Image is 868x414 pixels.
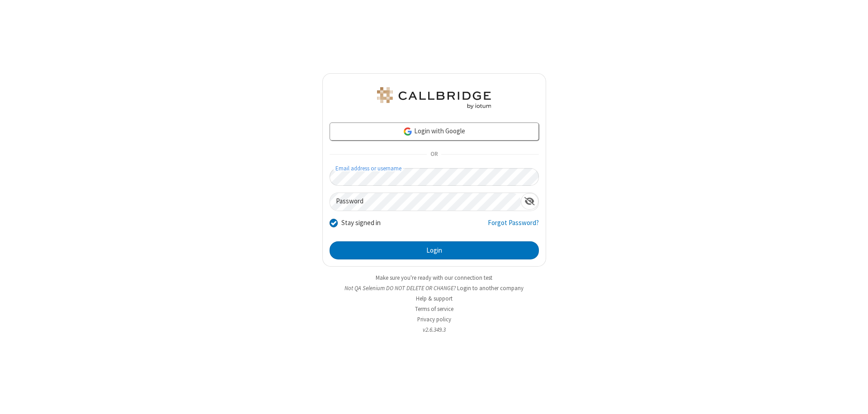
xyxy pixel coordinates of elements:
button: Login to another company [457,284,524,292]
input: Email address or username [330,168,539,186]
input: Password [330,193,521,211]
a: Forgot Password? [488,218,539,235]
button: Login [330,241,539,259]
img: google-icon.png [403,127,413,136]
span: OR [427,148,441,161]
a: Privacy policy [417,315,451,323]
a: Make sure you're ready with our connection test [376,274,492,282]
img: QA Selenium DO NOT DELETE OR CHANGE [375,87,493,109]
label: Stay signed in [341,218,381,228]
a: Help & support [416,295,453,302]
div: Show password [521,193,538,210]
li: Not QA Selenium DO NOT DELETE OR CHANGE? [322,284,546,292]
a: Terms of service [415,305,453,313]
li: v2.6.349.3 [322,325,546,334]
a: Login with Google [330,122,539,141]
